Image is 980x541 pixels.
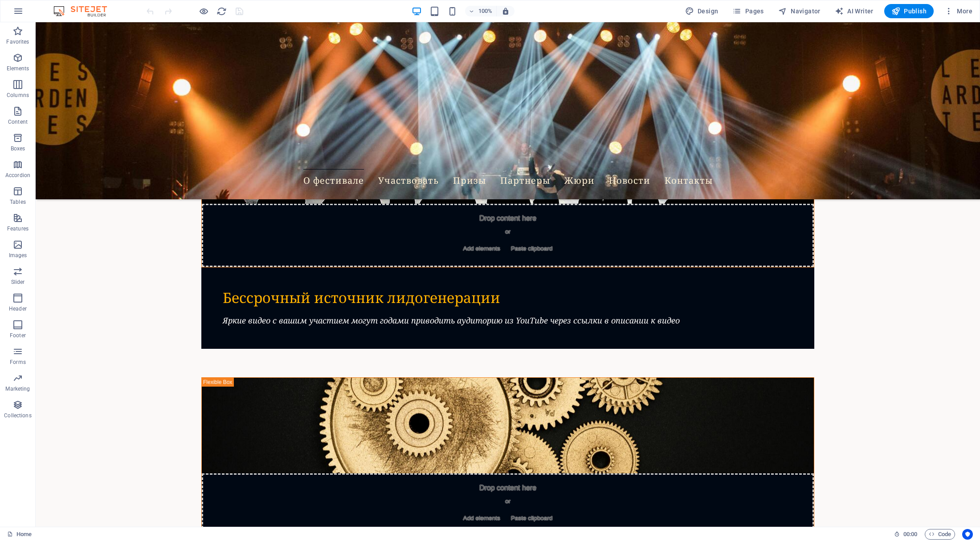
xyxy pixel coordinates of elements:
span: Pages [732,7,764,16]
p: Content [8,118,28,125]
div: Drop content here [166,182,778,245]
a: Click to cancel selection. Double-click to open Pages [7,529,32,540]
p: Columns [7,92,29,99]
h6: Session time [894,529,918,540]
div: Design (Ctrl+Alt+Y) [682,4,722,18]
div: Drop content here [166,451,778,514]
span: : [910,531,911,537]
h6: 100% [478,6,493,16]
p: Elements [7,65,29,72]
span: Publish [891,7,927,16]
p: Accordion [5,172,30,179]
button: 100% [465,6,497,16]
i: On resize automatically adjust zoom level to fit chosen device. [502,7,510,15]
button: Click here to leave preview mode and continue editing [198,6,209,16]
p: Footer [10,332,26,339]
button: Code [925,529,955,540]
span: Paste clipboard [472,490,521,502]
button: Usercentrics [962,529,973,540]
span: More [944,7,972,16]
p: Features [7,225,29,232]
p: Slider [11,279,25,286]
span: Add elements [424,220,468,233]
i: Reload page [216,6,227,16]
span: Navigator [778,7,821,16]
p: Images [9,252,27,259]
span: AI Writer [835,7,874,16]
span: Code [929,529,951,540]
p: Marketing [5,385,30,392]
button: More [941,4,976,18]
p: Forms [10,359,26,366]
p: Boxes [11,145,25,152]
button: Pages [729,4,767,18]
p: Favorites [6,38,29,45]
p: Header [9,305,27,312]
span: Design [685,7,719,16]
p: Collections [4,412,31,419]
span: 00 00 [903,529,917,540]
button: Navigator [775,4,824,18]
img: Editor Logo [51,6,118,16]
p: Tables [10,198,26,206]
span: Add elements [424,490,468,502]
button: Design [682,4,722,18]
button: reload [216,6,227,16]
button: Publish [884,4,934,18]
span: Paste clipboard [472,220,521,233]
button: AI Writer [831,4,877,18]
